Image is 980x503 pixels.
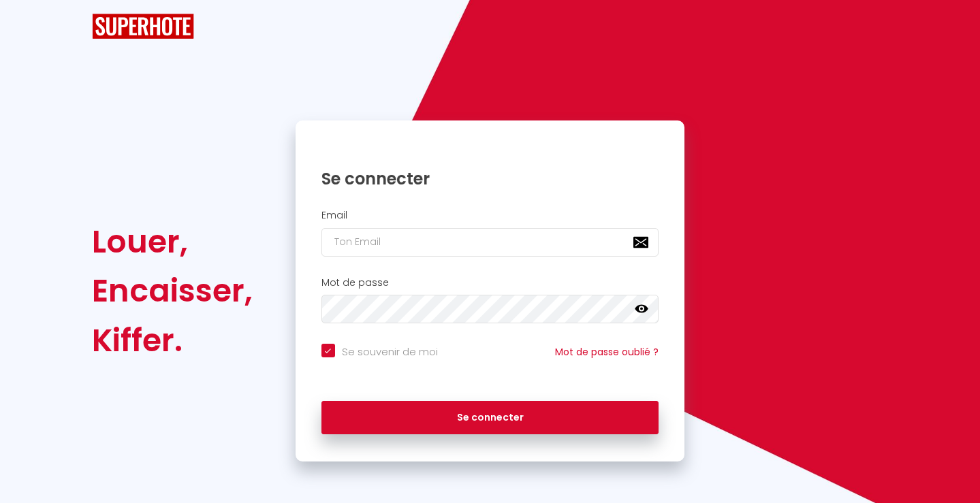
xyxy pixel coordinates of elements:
[92,217,253,266] div: Louer,
[92,316,253,365] div: Kiffer.
[321,168,659,189] h1: Se connecter
[321,277,659,289] h2: Mot de passe
[555,345,659,359] a: Mot de passe oublié ?
[92,266,253,315] div: Encaisser,
[321,401,659,435] button: Se connecter
[321,228,659,257] input: Ton Email
[92,14,194,39] img: SuperHote logo
[321,210,659,221] h2: Email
